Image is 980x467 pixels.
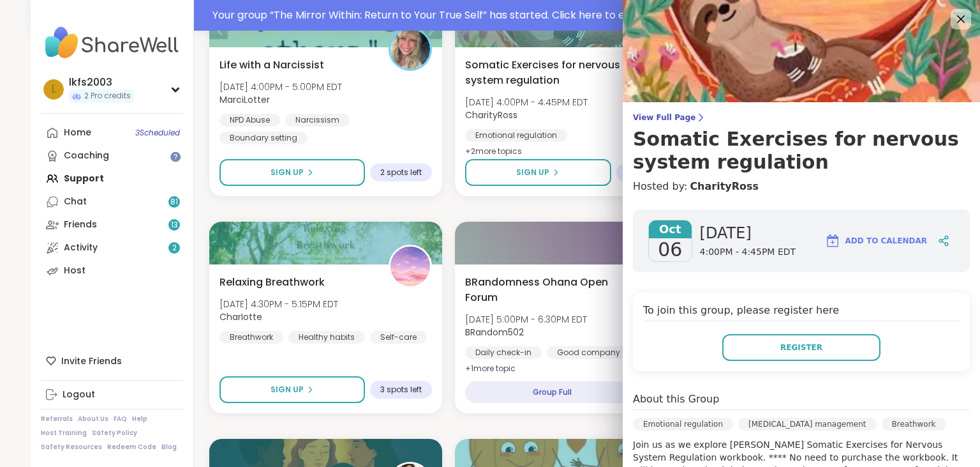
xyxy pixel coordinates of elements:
button: Add to Calendar [819,226,933,256]
img: ShareWell Logomark [825,233,840,249]
div: Logout [63,388,95,401]
span: 2 [172,243,177,254]
a: Referrals [41,415,73,424]
b: CharIotte [219,310,262,323]
div: Coaching [64,149,109,162]
span: 2 Pro credits [84,91,131,102]
span: [DATE] 4:30PM - 5:15PM EDT [219,298,338,310]
span: Relaxing Breathwork [219,275,325,290]
span: l [52,81,56,98]
span: BRandomness Ohana Open Forum [465,275,620,305]
div: Friends [64,218,97,231]
img: MarciLotter [390,29,430,69]
button: Register [722,334,880,361]
a: Blog [161,443,177,452]
img: CharIotte [390,247,430,286]
div: Emotional regulation [633,418,733,431]
a: Home3Scheduled [41,121,183,144]
div: Chat [64,195,87,208]
span: 81 [170,197,178,208]
div: Group Full [465,381,639,403]
b: BRandom502 [465,326,524,339]
a: Help [132,415,147,424]
a: Coaching [41,144,183,167]
span: Oct [649,220,692,238]
a: About Us [78,415,108,424]
img: ShareWell Nav Logo [41,20,183,65]
div: Invite Friends [41,349,183,372]
span: [DATE] [700,223,796,243]
div: Host [64,264,85,277]
span: Register [780,342,822,353]
div: Your group “ The Mirror Within: Return to Your True Self ” has started. Click here to enter! [212,8,942,23]
b: CharityRoss [465,109,517,121]
span: View Full Page [633,112,970,123]
span: Sign Up [271,384,304,395]
div: Breathwork [219,331,283,344]
a: Activity2 [41,236,183,259]
h4: About this Group [633,392,719,407]
a: Safety Resources [41,443,102,452]
button: Sign Up [219,159,365,186]
div: Narcissism [285,114,350,126]
a: CharityRoss [690,179,759,194]
button: Sign Up [465,159,611,186]
span: Life with a Narcissist [219,57,324,73]
span: Add to Calendar [845,235,927,247]
iframe: Spotlight [170,151,181,162]
span: 13 [171,220,178,231]
a: FAQ [114,415,127,424]
div: [MEDICAL_DATA] management [738,418,876,431]
a: Redeem Code [107,443,156,452]
div: Emotional regulation [465,129,567,142]
div: lkfs2003 [69,75,133,89]
span: [DATE] 4:00PM - 4:45PM EDT [465,96,588,109]
div: Healthy habits [288,331,365,344]
span: 3 Scheduled [135,128,180,138]
span: Sign Up [271,167,304,178]
span: Somatic Exercises for nervous system regulation [465,57,620,88]
span: 06 [658,238,682,261]
b: MarciLotter [219,93,270,106]
span: [DATE] 4:00PM - 5:00PM EDT [219,80,342,93]
a: Logout [41,383,183,406]
div: Activity [64,241,98,254]
div: Breathwork [882,418,946,431]
div: Boundary setting [219,132,308,144]
div: Self-care [370,331,427,344]
h4: Hosted by: [633,179,970,194]
span: 4:00PM - 4:45PM EDT [700,246,796,259]
h3: Somatic Exercises for nervous system regulation [633,128,970,174]
div: Daily check-in [465,346,542,359]
div: NPD Abuse [219,114,280,126]
div: Good company [547,346,630,359]
span: 3 spots left [380,385,422,395]
button: Sign Up [219,376,365,403]
a: Safety Policy [92,429,137,438]
a: View Full PageSomatic Exercises for nervous system regulation [633,112,970,174]
span: 2 spots left [380,167,422,178]
h4: To join this group, please register here [643,303,960,321]
a: Chat81 [41,190,183,213]
span: [DATE] 5:00PM - 6:30PM EDT [465,313,587,326]
a: Friends13 [41,213,183,236]
a: Host [41,259,183,282]
span: Sign Up [516,167,549,178]
div: Home [64,126,91,139]
a: Host Training [41,429,87,438]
